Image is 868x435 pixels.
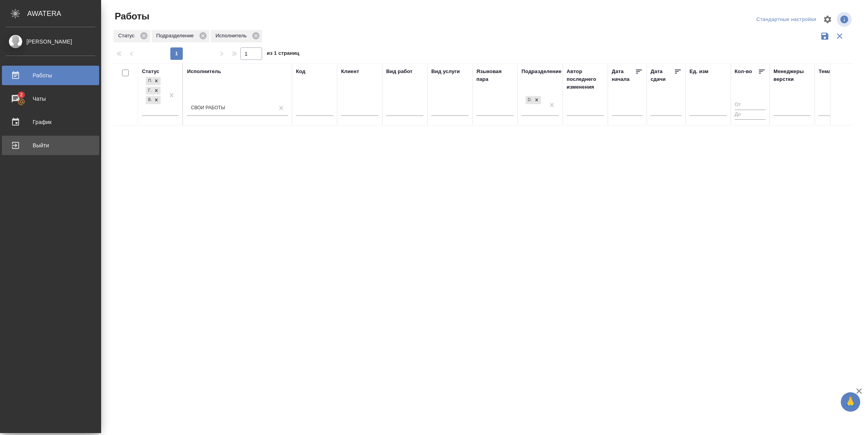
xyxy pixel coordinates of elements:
[156,32,196,40] p: Подразделение
[6,140,95,151] div: Выйти
[612,68,635,83] div: Дата начала
[2,112,99,132] a: График
[145,76,161,86] div: Подбор, Готов к работе, В работе
[2,89,99,108] a: 2Чаты
[2,136,99,155] a: Выйти
[818,10,837,29] span: Настроить таблицу
[6,70,95,81] div: Работы
[525,95,542,105] div: DTPlight
[832,29,847,44] button: Сбросить фильтры
[296,68,305,75] div: Код
[211,30,262,42] div: Исполнитель
[267,49,299,60] span: из 1 страниц
[118,32,137,40] p: Статус
[773,68,811,83] div: Менеджеры верстки
[386,68,413,75] div: Вид работ
[142,68,159,75] div: Статус
[431,68,460,75] div: Вид услуги
[187,68,221,75] div: Исполнитель
[215,32,249,40] p: Исполнитель
[817,29,832,44] button: Сохранить фильтры
[754,14,818,26] div: split button
[735,100,766,110] input: От
[476,68,514,83] div: Языковая пара
[341,68,359,75] div: Клиент
[6,93,95,105] div: Чаты
[521,68,562,75] div: Подразделение
[567,68,604,91] div: Автор последнего изменения
[152,30,209,42] div: Подразделение
[191,105,225,112] div: Свои работы
[837,12,853,27] span: Посмотреть информацию
[27,6,101,21] div: AWATERA
[146,87,152,95] div: Готов к работе
[844,394,857,410] span: 🙏
[145,95,161,105] div: Подбор, Готов к работе, В работе
[689,68,709,75] div: Ед. изм
[146,96,152,104] div: В работе
[15,91,27,99] span: 2
[819,68,842,75] div: Тематика
[113,10,149,23] span: Работы
[6,116,95,128] div: График
[114,30,150,42] div: Статус
[651,68,674,83] div: Дата сдачи
[841,392,860,412] button: 🙏
[735,110,766,119] input: До
[146,77,152,85] div: Подбор
[735,68,752,75] div: Кол-во
[6,37,95,46] div: [PERSON_NAME]
[525,96,532,104] div: DTPlight
[145,86,161,96] div: Подбор, Готов к работе, В работе
[2,66,99,85] a: Работы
